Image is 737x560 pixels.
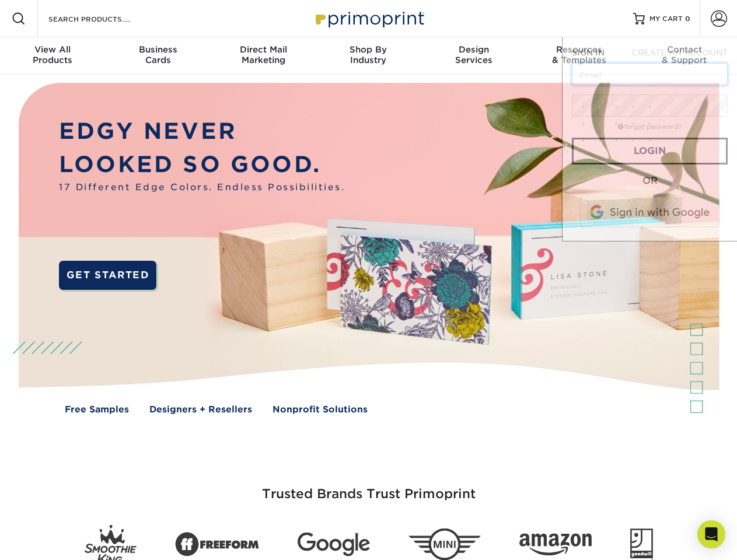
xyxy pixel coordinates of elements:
[316,44,421,55] span: Shop By
[421,44,526,65] div: Services
[59,181,345,194] span: 17 Different Edge Colors. Endless Possibilities.
[105,44,210,55] span: Business
[211,44,316,55] span: Direct Mail
[105,37,210,75] a: BusinessCards
[3,524,99,556] iframe: Google Customer Reviews
[421,44,526,55] span: Design
[27,459,710,516] h3: Trusted Brands Trust Primoprint
[273,403,368,416] a: Nonprofit Solutions
[310,6,427,31] img: Primoprint
[316,37,421,75] a: Shop ByIndustry
[649,14,683,24] span: MY CART
[526,44,631,65] div: & Templates
[59,148,345,181] p: LOOKED SO GOOD.
[572,63,728,85] input: Email
[298,533,370,556] img: Google
[572,138,728,164] a: Login
[519,534,592,556] img: Amazon
[421,37,526,75] a: DesignServices
[211,37,316,75] a: Direct MailMarketing
[572,48,605,57] span: SIGN IN
[685,15,690,23] span: 0
[526,37,631,75] a: Resources& Templates
[211,44,316,65] div: Marketing
[149,403,252,416] a: Designers + Resellers
[59,115,345,148] p: EDGY NEVER
[630,528,653,560] img: Goodwill
[618,123,682,131] a: forgot password?
[65,403,129,416] a: Free Samples
[47,12,161,26] input: SEARCH PRODUCTS.....
[59,261,156,290] a: GET STARTED
[572,174,728,188] div: OR
[697,520,725,548] div: Open Intercom Messenger
[105,44,210,65] div: Cards
[526,44,631,55] span: Resources
[631,48,728,57] span: CREATE AN ACCOUNT
[316,44,421,65] div: Industry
